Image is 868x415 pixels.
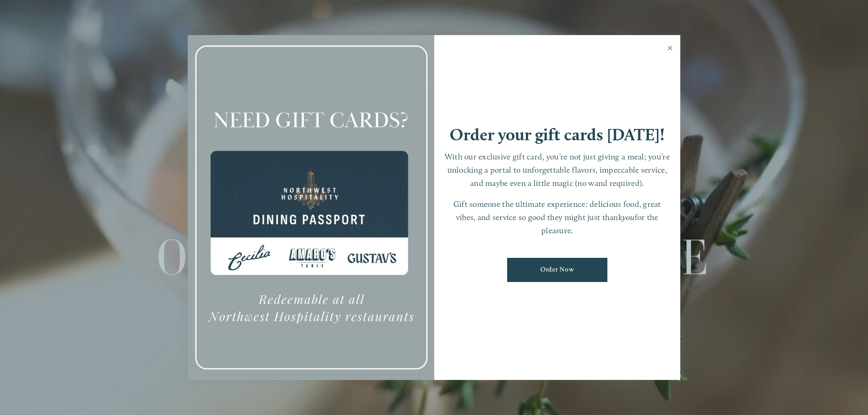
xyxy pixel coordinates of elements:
[443,198,672,237] p: Gift someone the ultimate experience: delicious food, great vibes, and service so good they might...
[622,212,635,222] em: you
[450,126,665,143] h1: Order your gift cards [DATE]!
[507,258,607,282] a: Order Now
[661,36,679,62] a: Close
[443,150,672,190] p: With our exclusive gift card, you’re not just giving a meal; you’re unlocking a portal to unforge...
